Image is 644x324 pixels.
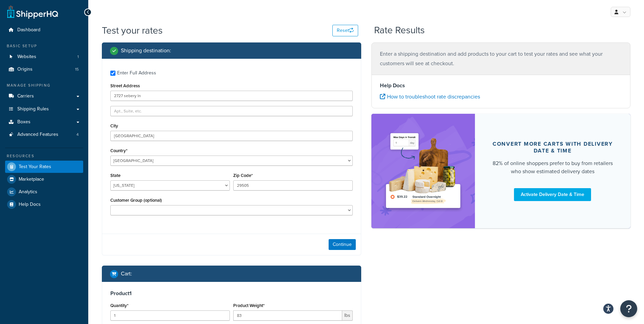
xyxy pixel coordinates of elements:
[110,290,353,297] h3: Product 1
[380,93,480,101] a: How to troubleshoot rate discrepancies
[5,128,83,141] li: Advanced Features
[380,82,622,90] h4: Help Docs
[121,271,132,277] h2: Cart :
[5,24,83,36] a: Dashboard
[77,54,79,60] span: 1
[102,24,163,37] h1: Test your rates
[5,43,83,49] div: Basic Setup
[5,103,83,115] a: Shipping Rules
[19,202,41,208] span: Help Docs
[5,198,83,211] a: Help Docs
[17,132,58,138] span: Advanced Features
[75,67,79,72] span: 15
[117,68,156,78] div: Enter Full Address
[17,93,34,99] span: Carriers
[17,27,40,33] span: Dashboard
[110,123,118,128] label: City
[233,303,264,308] label: Product Weight*
[5,186,83,198] a: Analytics
[110,303,128,308] label: Quantity*
[76,132,79,138] span: 4
[5,90,83,103] a: Carriers
[5,51,83,63] li: Websites
[19,164,51,170] span: Test Your Rates
[5,63,83,76] li: Origins
[110,198,162,203] label: Customer Group (optional)
[5,128,83,141] a: Advanced Features4
[110,148,127,153] label: Country*
[19,189,37,195] span: Analytics
[110,173,121,178] label: State
[110,71,115,76] input: Enter Full Address
[5,63,83,76] a: Origins15
[5,173,83,185] a: Marketplace
[5,161,83,173] a: Test Your Rates
[329,239,356,250] button: Continue
[5,51,83,63] a: Websites1
[491,141,614,154] div: Convert more carts with delivery date & time
[380,49,622,68] p: Enter a shipping destination and add products to your cart to test your rates and see what your c...
[514,188,591,201] a: Activate Delivery Date & Time
[5,83,83,88] div: Manage Shipping
[374,25,425,36] h2: Rate Results
[233,173,253,178] label: Zip Code*
[19,177,44,182] span: Marketplace
[110,106,353,116] input: Apt., Suite, etc.
[17,106,49,112] span: Shipping Rules
[5,116,83,128] a: Boxes
[233,310,342,321] input: 0.00
[17,67,33,72] span: Origins
[342,310,353,321] span: lbs
[17,54,36,60] span: Websites
[382,124,465,218] img: feature-image-ddt-36eae7f7280da8017bfb280eaccd9c446f90b1fe08728e4019434db127062ab4.png
[121,48,171,54] h2: Shipping destination :
[110,310,230,321] input: 0.0
[110,83,140,88] label: Street Address
[17,119,31,125] span: Boxes
[5,153,83,159] div: Resources
[332,25,358,36] button: Reset
[620,300,637,317] button: Open Resource Center
[491,159,614,176] div: 82% of online shoppers prefer to buy from retailers who show estimated delivery dates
